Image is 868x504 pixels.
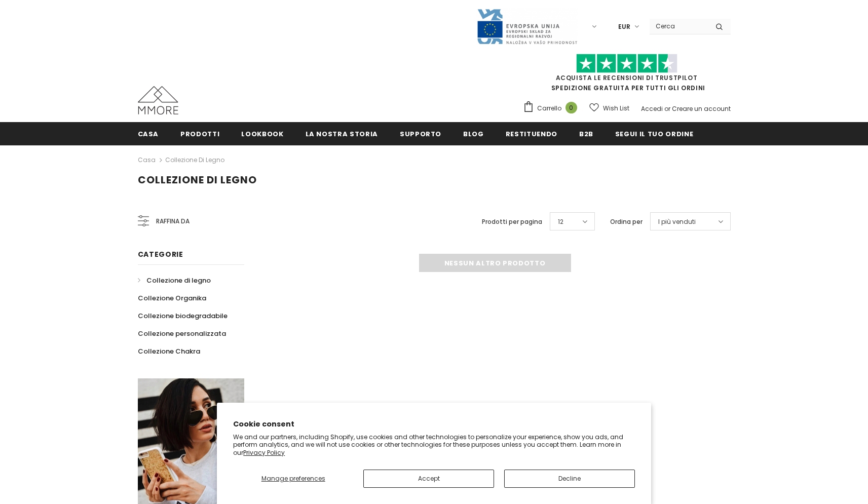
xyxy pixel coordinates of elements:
a: Lookbook [241,122,283,145]
a: Segui il tuo ordine [615,122,693,145]
a: Restituendo [506,122,557,145]
span: Manage preferences [261,474,325,483]
a: supporto [400,122,441,145]
img: Javni Razpis [476,8,578,45]
span: Collezione Chakra [138,346,200,356]
span: 0 [565,102,577,113]
span: 12 [558,217,563,227]
a: Javni Razpis [476,22,578,30]
span: Segui il tuo ordine [615,129,693,139]
span: Collezione personalizzata [138,329,226,338]
button: Decline [504,470,635,488]
a: La nostra storia [306,122,378,145]
p: We and our partners, including Shopify, use cookies and other technologies to personalize your ex... [233,433,635,457]
a: Carrello 0 [523,101,582,116]
span: Collezione Organika [138,293,206,303]
span: Categorie [138,249,183,259]
a: Collezione personalizzata [138,325,226,342]
a: Privacy Policy [243,448,285,457]
span: I più venduti [658,217,696,227]
input: Search Site [650,19,708,33]
span: supporto [400,129,441,139]
span: Collezione biodegradabile [138,311,228,321]
a: Wish List [589,99,629,117]
span: or [664,104,670,113]
a: Collezione Chakra [138,342,200,360]
h2: Cookie consent [233,419,635,430]
label: Prodotti per pagina [482,217,542,227]
a: Collezione biodegradabile [138,307,228,325]
a: Blog [463,122,484,145]
img: Casi MMORE [138,86,178,114]
span: Wish List [603,103,629,113]
a: B2B [579,122,593,145]
a: Creare un account [672,104,731,113]
span: La nostra storia [306,129,378,139]
a: Collezione di legno [165,156,224,164]
span: Collezione di legno [146,276,211,285]
a: Acquista le recensioni di TrustPilot [556,73,698,82]
span: B2B [579,129,593,139]
span: Lookbook [241,129,283,139]
a: Accedi [641,104,663,113]
a: Collezione di legno [138,272,211,289]
span: SPEDIZIONE GRATUITA PER TUTTI GLI ORDINI [523,58,731,92]
span: Restituendo [506,129,557,139]
span: Raffina da [156,216,190,227]
span: Collezione di legno [138,173,257,187]
span: Blog [463,129,484,139]
label: Ordina per [610,217,643,227]
button: Manage preferences [233,470,353,488]
span: EUR [618,22,630,32]
span: Prodotti [180,129,219,139]
span: Casa [138,129,159,139]
img: Fidati di Pilot Stars [576,54,677,73]
a: Casa [138,122,159,145]
a: Casa [138,154,156,166]
a: Prodotti [180,122,219,145]
span: Carrello [537,103,561,113]
a: Collezione Organika [138,289,206,307]
button: Accept [363,470,494,488]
